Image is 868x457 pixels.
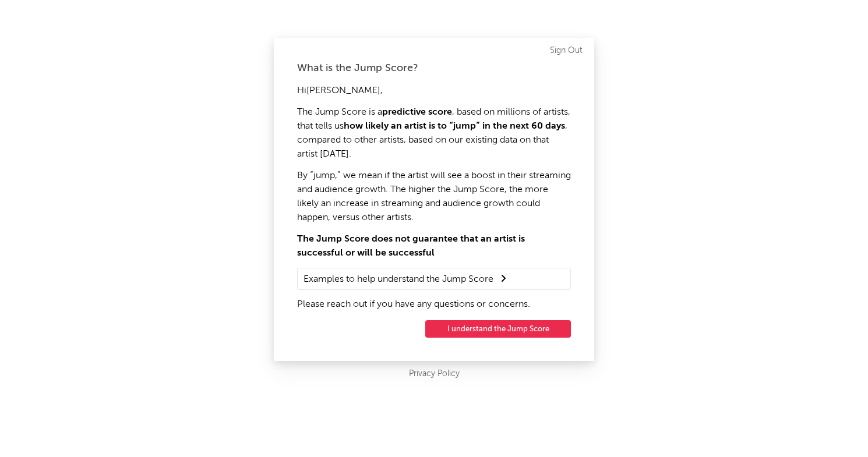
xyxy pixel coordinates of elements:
a: Sign Out [550,44,583,58]
summary: Examples to help understand the Jump Score [304,271,564,286]
a: Privacy Policy [409,367,460,381]
p: The Jump Score is a , based on millions of artists, that tells us , compared to other artists, ba... [297,105,571,161]
p: Hi [PERSON_NAME] , [297,84,571,98]
strong: how likely an artist is to “jump” in the next 60 days [344,122,565,131]
strong: predictive score [382,108,452,117]
button: I understand the Jump Score [425,320,571,338]
strong: The Jump Score does not guarantee that an artist is successful or will be successful [297,235,525,258]
div: What is the Jump Score? [297,61,571,75]
p: By “jump,” we mean if the artist will see a boost in their streaming and audience growth. The hig... [297,169,571,225]
p: Please reach out if you have any questions or concerns. [297,297,571,311]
